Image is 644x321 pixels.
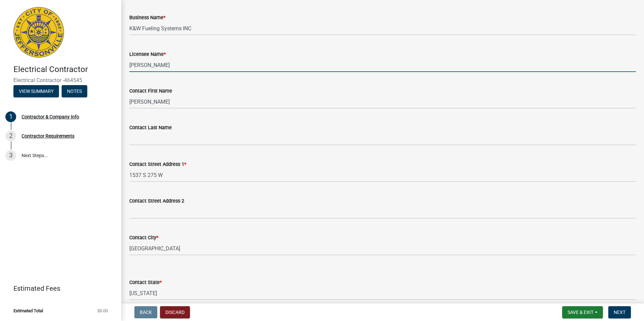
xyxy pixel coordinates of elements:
h4: Electrical Contractor [13,65,116,74]
label: Contact First Name [129,89,172,94]
label: Contact Street Address 2 [129,199,184,204]
div: 3 [5,150,16,161]
button: Next [608,306,631,318]
span: $0.00 [97,309,108,313]
label: Contact City [129,236,158,240]
span: Back [140,310,152,315]
div: 1 [5,111,16,122]
label: Licensee Name [129,52,166,57]
wm-modal-confirm: Summary [13,89,59,94]
label: Contact Last Name [129,126,172,130]
span: Estimated Total [13,309,43,313]
button: View Summary [13,85,59,97]
button: Discard [160,306,190,318]
button: Notes [62,85,87,97]
a: Estimated Fees [5,282,110,295]
img: City of Jeffersonville, Indiana [13,7,64,58]
wm-modal-confirm: Notes [62,89,87,94]
span: Next [614,310,625,315]
div: 2 [5,131,16,141]
label: Business Name [129,15,165,20]
button: Back [134,306,157,318]
button: Save & Exit [562,306,603,318]
label: Contact State [129,280,162,285]
span: Save & Exit [568,310,593,315]
label: Contact Street Address 1 [129,162,186,167]
div: Contractor & Company Info [22,114,79,119]
span: Electrical Contractor -464545 [13,77,108,83]
div: Contractor Requirements [22,134,74,138]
